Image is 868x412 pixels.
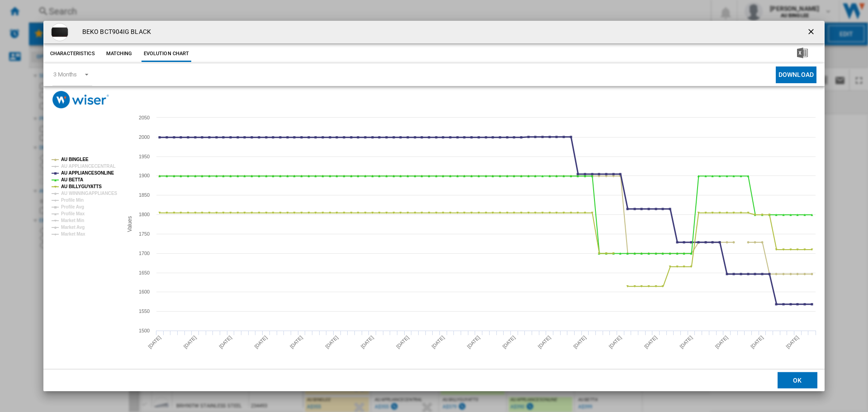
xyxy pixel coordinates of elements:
tspan: [DATE] [360,335,375,350]
tspan: [DATE] [289,335,304,350]
img: logo_wiser_300x94.png [52,91,109,109]
tspan: [DATE] [750,335,764,350]
tspan: [DATE] [395,335,410,350]
tspan: 1700 [139,251,150,256]
button: Evolution chart [142,46,192,62]
tspan: 2050 [139,115,150,120]
tspan: Profile Min [61,198,84,203]
tspan: 1800 [139,212,150,217]
button: Download [776,66,816,83]
tspan: [DATE] [218,335,233,350]
img: excel-24x24.png [797,47,808,58]
tspan: [DATE] [714,335,729,350]
tspan: 1600 [139,289,150,294]
tspan: [DATE] [537,335,552,350]
tspan: Profile Max [61,211,85,216]
ng-md-icon: getI18NText('BUTTONS.CLOSE_DIALOG') [807,27,817,38]
tspan: 1550 [139,308,150,314]
tspan: Market Min [61,218,84,223]
tspan: 1750 [139,231,150,237]
button: Download in Excel [783,46,822,62]
tspan: 2000 [139,134,150,140]
tspan: [DATE] [501,335,516,350]
md-dialog: Product popup [43,21,825,392]
tspan: [DATE] [679,335,693,350]
button: getI18NText('BUTTONS.CLOSE_DIALOG') [803,23,821,41]
tspan: AU BILLYGUYATTS [61,184,102,189]
tspan: [DATE] [466,335,481,350]
tspan: [DATE] [643,335,658,350]
div: 3 Months [53,71,77,78]
tspan: [DATE] [572,335,587,350]
button: OK [778,372,817,388]
tspan: Market Max [61,232,85,237]
button: Characteristics [48,46,97,62]
tspan: AU BETTA [61,177,83,182]
tspan: 1950 [139,154,150,159]
tspan: 1500 [139,328,150,333]
tspan: [DATE] [183,335,198,350]
tspan: AU BINGLEE [61,157,89,162]
img: ae542932d48bca36a08169059f9cb35cc4a15594_Beko_BCT904IG_Cooktop_Hero_1.jpg [51,23,69,41]
tspan: Profile Avg [61,204,84,209]
h4: BEKO BCT904IG BLACK [78,28,151,37]
tspan: AU WINNINGAPPLIANCES [61,191,118,196]
tspan: [DATE] [324,335,339,350]
tspan: AU APPLIANCESONLINE [61,170,114,175]
tspan: 1900 [139,173,150,178]
tspan: [DATE] [608,335,623,350]
button: Matching [99,46,139,62]
tspan: [DATE] [430,335,445,350]
tspan: 1850 [139,192,150,198]
tspan: [DATE] [785,335,800,350]
tspan: Market Avg [61,225,85,230]
tspan: 1650 [139,270,150,275]
tspan: [DATE] [253,335,268,350]
tspan: AU APPLIANCECENTRAL [61,164,116,169]
tspan: [DATE] [147,335,162,350]
tspan: Values [127,216,133,232]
